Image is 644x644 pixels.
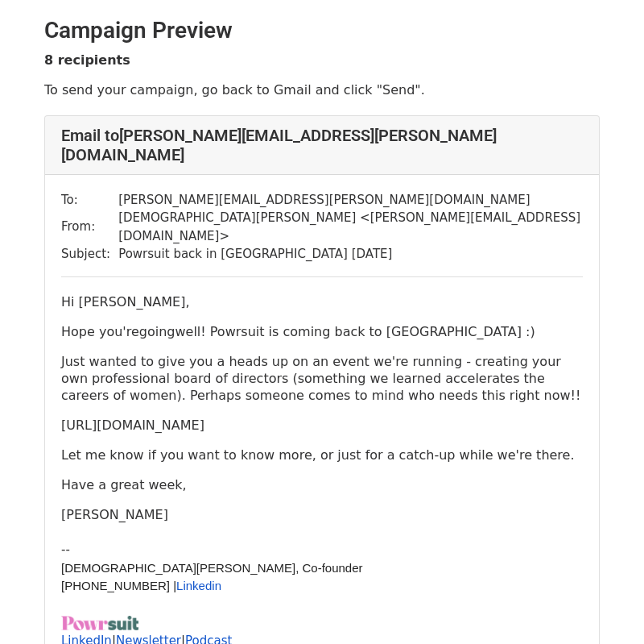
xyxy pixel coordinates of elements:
[61,561,363,593] font: [DEMOGRAPHIC_DATA][PERSON_NAME], Co-founder [PHONE_NUMBER] |
[118,191,583,210] td: [PERSON_NAME][EMAIL_ADDRESS][PERSON_NAME][DOMAIN_NAME]
[61,323,583,340] p: Hope you're well! Powrsuit is coming back to [GEOGRAPHIC_DATA] :)
[118,209,583,245] td: [DEMOGRAPHIC_DATA][PERSON_NAME] < [PERSON_NAME][EMAIL_ADDRESS][DOMAIN_NAME] >
[44,81,600,98] p: To send your campaign, go back to Gmail and click "Send".
[61,447,583,463] p: Let me know if you want to know more, or just for a catch-up while we're there.
[44,17,600,44] h2: Campaign Preview
[61,542,70,557] span: --
[61,353,583,404] p: Just wanted to give you a heads up on an event we're running - creating your own professional boa...
[61,293,583,310] p: Hi [PERSON_NAME],
[139,324,175,339] span: going
[118,245,583,264] td: Powrsuit back in [GEOGRAPHIC_DATA] [DATE]
[61,506,583,523] p: [PERSON_NAME]
[44,52,130,68] strong: 8 recipients
[61,476,583,493] p: Have a great week,
[61,616,138,629] img: AIorK4yznGyZvCXt5HaY1N7L51tVB-4Xkpec5AMS1XnemA_wLj9RCtRUG9a2pafhHdvownso-rn0Sd8
[61,126,583,164] h4: Email to [PERSON_NAME][EMAIL_ADDRESS][PERSON_NAME][DOMAIN_NAME]
[61,245,118,264] td: Subject:
[61,417,583,434] p: [URL][DOMAIN_NAME]
[176,579,221,592] a: Linkedin
[61,191,118,210] td: To:
[61,209,118,245] td: From:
